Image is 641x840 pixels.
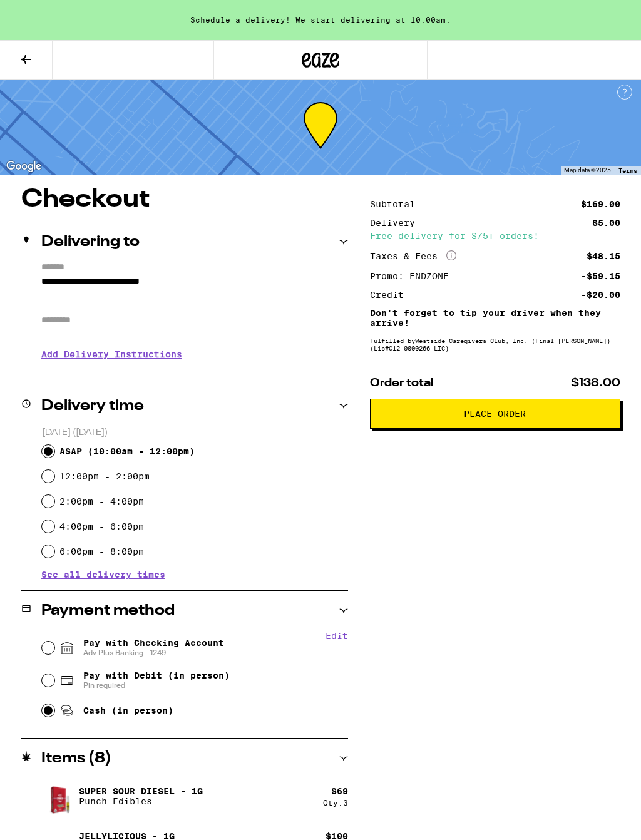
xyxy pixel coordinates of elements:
[564,166,611,173] span: Map data ©2025
[41,774,76,819] img: Super Sour Diesel - 1g
[592,218,620,227] div: $5.00
[3,158,44,175] img: Google
[83,705,173,715] span: Cash (in person)
[79,796,203,806] p: Punch Edibles
[83,638,224,658] span: Pay with Checking Account
[370,399,620,429] button: Place Order
[42,427,348,439] p: [DATE] ([DATE])
[370,337,620,352] div: Fulfilled by Westside Caregivers Club, Inc. (Final [PERSON_NAME]) (Lic# C12-0000266-LIC )
[59,546,144,556] label: 6:00pm - 8:00pm
[581,290,620,299] div: -$20.00
[59,446,195,456] span: ASAP ( 10:00am - 12:00pm )
[59,496,144,506] label: 2:00pm - 4:00pm
[41,340,348,369] h3: Add Delivery Instructions
[41,235,140,250] h2: Delivering to
[41,603,175,618] h2: Payment method
[83,670,230,680] span: Pay with Debit (in person)
[370,308,620,328] p: Don't forget to tip your driver when they arrive!
[581,272,620,280] div: -$59.15
[370,250,456,262] div: Taxes & Fees
[370,232,620,240] div: Free delivery for $75+ orders!
[370,377,434,389] span: Order total
[464,409,526,418] span: Place Order
[370,290,413,299] div: Credit
[79,786,203,796] p: Super Sour Diesel - 1g
[41,751,111,766] h2: Items ( 8 )
[83,648,224,658] span: Adv Plus Banking - 1249
[370,218,424,227] div: Delivery
[323,799,348,807] div: Qty: 3
[83,680,230,690] span: Pin required
[326,631,348,641] button: Edit
[618,166,637,174] a: Terms
[41,369,348,379] p: We'll contact you at [PHONE_NUMBER] when we arrive
[370,272,458,280] div: Promo: ENDZONE
[59,521,144,531] label: 4:00pm - 6:00pm
[331,786,348,796] div: $ 69
[21,187,348,212] h1: Checkout
[587,252,620,260] div: $48.15
[571,377,620,389] span: $138.00
[3,158,44,175] a: Open this area in Google Maps (opens a new window)
[41,399,144,414] h2: Delivery time
[41,570,165,579] button: See all delivery times
[59,471,150,481] label: 12:00pm - 2:00pm
[370,200,424,208] div: Subtotal
[581,200,620,208] div: $169.00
